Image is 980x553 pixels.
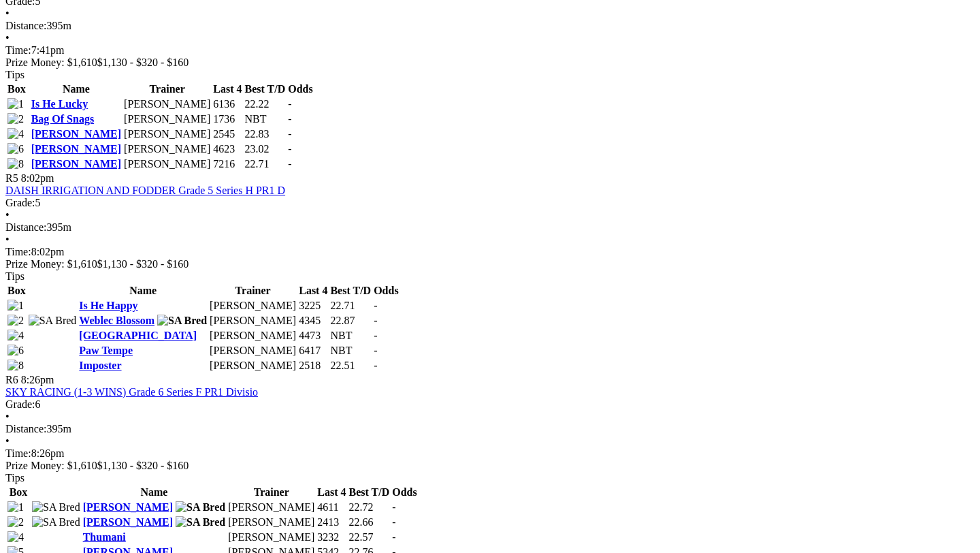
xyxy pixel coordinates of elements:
td: 22.22 [244,97,286,111]
td: 4473 [298,329,328,343]
td: 22.72 [348,501,391,514]
td: NBT [329,344,372,358]
img: 2 [7,315,24,327]
a: [PERSON_NAME] [83,516,173,528]
img: SA Bred [157,315,207,327]
span: Box [10,486,28,498]
td: [PERSON_NAME] [209,314,297,328]
td: 4345 [298,314,328,328]
td: 4611 [316,501,346,514]
td: [PERSON_NAME] [209,359,297,373]
td: [PERSON_NAME] [123,97,211,111]
a: SKY RACING (1-3 WINS) Grade 6 Series F PR1 Divisio [5,386,258,398]
span: - [288,128,291,140]
span: - [374,315,377,326]
span: $1,130 - $320 - $160 [97,460,189,471]
span: Distance: [5,423,46,434]
td: 22.71 [329,299,372,313]
a: [PERSON_NAME] [83,501,173,513]
img: 1 [7,501,24,513]
img: 6 [7,345,24,357]
div: 395m [5,20,975,32]
td: 22.57 [348,531,391,544]
span: - [288,158,291,170]
td: [PERSON_NAME] [123,142,211,156]
td: 2518 [298,359,328,373]
span: Time: [5,246,31,257]
td: [PERSON_NAME] [227,516,315,529]
td: 3232 [316,531,346,544]
td: 2545 [212,127,242,141]
div: 7:41pm [5,44,975,57]
a: DAISH IRRIGATION AND FODDER Grade 5 Series H PR1 D [5,185,285,196]
span: Tips [5,270,24,282]
span: Time: [5,44,31,56]
div: 395m [5,423,975,435]
img: 1 [7,300,24,312]
span: • [5,234,10,245]
th: Best T/D [329,284,372,298]
img: 4 [7,128,24,140]
div: 8:26pm [5,447,975,460]
td: 6417 [298,344,328,358]
a: Weblec Blossom [79,315,154,326]
img: 1 [7,98,24,110]
a: Is He Happy [79,300,137,311]
span: - [374,360,377,371]
span: • [5,411,10,422]
span: R5 [5,172,18,184]
td: [PERSON_NAME] [123,127,211,141]
td: [PERSON_NAME] [123,112,211,126]
span: • [5,209,10,221]
th: Last 4 [212,82,242,96]
span: - [374,300,377,311]
span: R6 [5,374,18,385]
img: SA Bred [32,501,80,513]
div: 8:02pm [5,246,975,258]
a: [PERSON_NAME] [31,128,121,140]
td: [PERSON_NAME] [209,329,297,343]
th: Last 4 [298,284,328,298]
img: 4 [7,531,24,543]
a: Imposter [79,360,121,371]
a: Paw Tempe [79,345,133,356]
img: SA Bred [29,315,77,327]
span: 8:26pm [21,374,54,385]
th: Name [31,82,122,96]
th: Name [78,284,208,298]
th: Best T/D [244,82,286,96]
span: Tips [5,472,24,484]
span: $1,130 - $320 - $160 [97,57,189,68]
img: SA Bred [176,516,225,528]
div: Prize Money: $1,610 [5,57,975,69]
td: 22.71 [244,157,286,171]
td: 1736 [212,112,242,126]
td: [PERSON_NAME] [227,531,315,544]
th: Odds [391,486,417,499]
th: Trainer [123,82,211,96]
img: SA Bred [32,516,80,528]
td: [PERSON_NAME] [209,344,297,358]
div: 5 [5,197,975,209]
span: Grade: [5,398,35,410]
span: Distance: [5,221,46,233]
img: 4 [7,330,24,342]
td: 22.83 [244,127,286,141]
div: Prize Money: $1,610 [5,258,975,270]
td: NBT [244,112,286,126]
img: 2 [7,516,24,528]
span: • [5,435,10,447]
th: Trainer [227,486,315,499]
span: - [374,345,377,356]
td: 22.87 [329,314,372,328]
th: Odds [373,284,399,298]
th: Best T/D [348,486,391,499]
span: $1,130 - $320 - $160 [97,258,189,270]
span: Grade: [5,197,35,208]
span: - [392,531,395,543]
a: [PERSON_NAME] [31,158,121,170]
td: 7216 [212,157,242,171]
img: 2 [7,113,24,125]
div: 395m [5,221,975,234]
img: SA Bred [176,501,225,513]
